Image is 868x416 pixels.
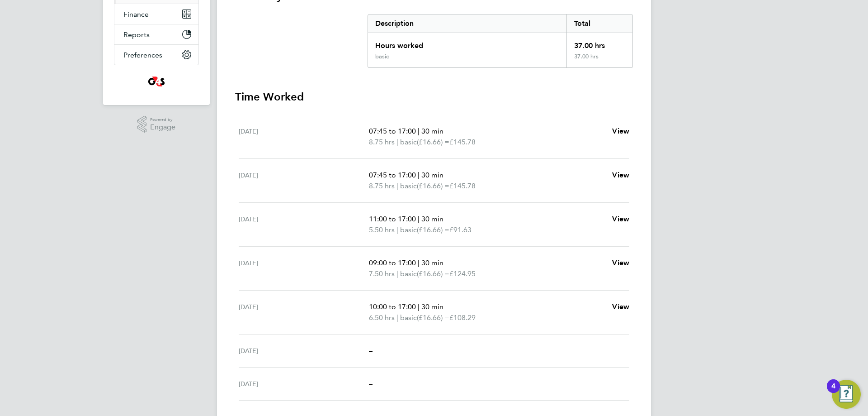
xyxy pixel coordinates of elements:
[235,90,633,104] h3: Time Worked
[369,346,373,355] span: –
[421,302,443,311] span: 30 min
[449,269,476,278] span: £124.95
[239,214,369,235] div: [DATE]
[612,170,629,181] a: View
[239,126,369,148] div: [DATE]
[449,138,476,146] span: £145.78
[418,127,420,135] span: |
[369,127,416,135] span: 07:45 to 17:00
[566,33,632,53] div: 37.00 hrs
[239,258,369,279] div: [DATE]
[369,182,395,190] span: 8.75 hrs
[123,51,162,59] span: Preferences
[114,45,198,65] button: Preferences
[831,386,835,398] div: 4
[612,171,629,179] span: View
[368,14,633,68] div: Summary
[612,215,629,223] span: View
[400,137,417,148] span: basic
[369,215,416,223] span: 11:00 to 17:00
[418,215,420,223] span: |
[239,170,369,191] div: [DATE]
[612,127,629,135] span: View
[396,138,398,146] span: |
[612,301,629,312] a: View
[375,53,389,60] div: basic
[418,171,420,179] span: |
[369,302,416,311] span: 10:00 to 17:00
[396,269,398,278] span: |
[123,10,149,19] span: Finance
[114,24,198,44] button: Reports
[417,182,449,190] span: (£16.66) =
[612,214,629,225] a: View
[368,14,566,33] div: Description
[612,258,629,267] span: View
[396,225,398,234] span: |
[566,14,632,33] div: Total
[417,313,449,322] span: (£16.66) =
[612,126,629,137] a: View
[239,378,369,389] div: [DATE]
[369,269,395,278] span: 7.50 hrs
[369,313,395,322] span: 6.50 hrs
[400,268,417,279] span: basic
[396,182,398,190] span: |
[421,171,443,179] span: 30 min
[612,302,629,311] span: View
[400,181,417,191] span: basic
[369,258,416,267] span: 09:00 to 17:00
[368,33,566,53] div: Hours worked
[421,215,443,223] span: 30 min
[400,225,417,235] span: basic
[369,379,373,388] span: –
[449,225,472,234] span: £91.63
[449,182,476,190] span: £145.78
[400,312,417,323] span: basic
[150,124,175,131] span: Engage
[150,116,175,124] span: Powered by
[417,225,449,234] span: (£16.66) =
[566,53,632,67] div: 37.00 hrs
[369,138,395,146] span: 8.75 hrs
[123,30,150,39] span: Reports
[417,269,449,278] span: (£16.66) =
[114,4,198,24] button: Finance
[421,127,443,135] span: 30 min
[418,258,420,267] span: |
[146,74,167,89] img: g4s4-logo-retina.png
[418,302,420,311] span: |
[417,138,449,146] span: (£16.66) =
[114,74,199,89] a: Go to home page
[612,258,629,268] a: View
[832,380,861,409] button: Open Resource Center, 4 new notifications
[369,225,395,234] span: 5.50 hrs
[369,171,416,179] span: 07:45 to 17:00
[239,301,369,323] div: [DATE]
[137,116,176,133] a: Powered byEngage
[239,345,369,356] div: [DATE]
[421,258,443,267] span: 30 min
[396,313,398,322] span: |
[449,313,476,322] span: £108.29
